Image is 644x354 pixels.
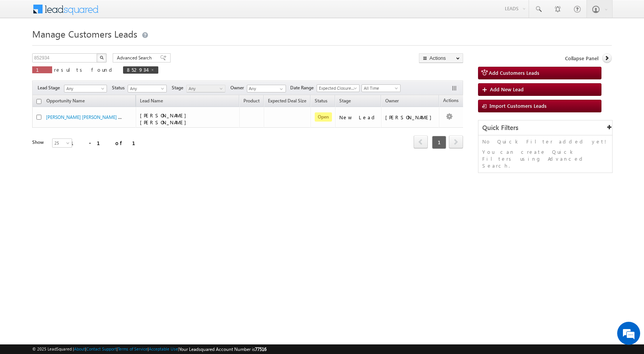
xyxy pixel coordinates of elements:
[361,84,401,92] a: All Time
[32,28,137,40] span: Manage Customers Leads
[419,53,463,63] button: Actions
[127,66,147,73] span: 852934
[54,66,115,73] span: results found
[52,138,72,148] a: 25
[187,85,223,92] span: Any
[449,136,463,148] a: next
[317,84,360,92] a: Expected Closure Date
[335,97,355,107] a: Stage
[247,85,286,92] input: Type to Search
[264,97,310,107] a: Expected Deal Size
[449,135,463,148] span: next
[230,84,247,91] span: Owner
[46,98,85,104] span: Opportunity Name
[362,85,398,92] span: All Time
[490,102,547,109] span: Import Customers Leads
[43,97,89,107] a: Opportunity Name
[311,97,331,107] a: Status
[439,96,462,106] span: Actions
[414,135,428,148] span: prev
[385,98,399,104] span: Owner
[112,84,128,91] span: Status
[243,98,260,104] span: Product
[149,346,178,351] a: Acceptable Use
[64,85,107,92] a: Any
[64,85,104,92] span: Any
[317,85,357,92] span: Expected Closure Date
[118,346,148,351] a: Terms of Service
[315,112,332,122] span: Open
[276,85,285,93] a: Show All Items
[117,54,154,61] span: Advanced Search
[128,85,164,92] span: Any
[385,114,435,121] div: [PERSON_NAME]
[186,85,225,92] a: Any
[565,55,598,62] span: Collapse Panel
[53,140,73,147] span: 25
[179,346,266,352] span: Your Leadsquared Account Number is
[36,66,48,73] span: 1
[489,69,539,76] span: Add Customers Leads
[172,84,186,91] span: Stage
[290,84,317,91] span: Date Range
[128,85,167,92] a: Any
[339,98,351,104] span: Stage
[32,346,266,353] span: © 2025 LeadSquared | | | | |
[268,98,306,104] span: Expected Deal Size
[490,86,524,92] span: Add New Lead
[339,114,378,121] div: New Lead
[432,136,446,149] span: 1
[36,99,41,104] input: Check all records
[86,346,117,351] a: Contact Support
[482,148,608,169] p: You can create Quick Filters using Advanced Search.
[414,136,428,148] a: prev
[46,114,155,120] a: [PERSON_NAME] [PERSON_NAME] - Customers Leads
[255,346,266,352] span: 77516
[136,97,167,107] span: Lead Name
[100,56,103,59] img: Search
[71,138,145,147] div: 1 - 1 of 1
[74,346,85,351] a: About
[482,138,608,145] p: No Quick Filter added yet!
[38,84,63,91] span: Lead Stage
[32,139,46,146] div: Show
[478,120,612,135] div: Quick Filters
[140,112,190,125] span: [PERSON_NAME] [PERSON_NAME]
